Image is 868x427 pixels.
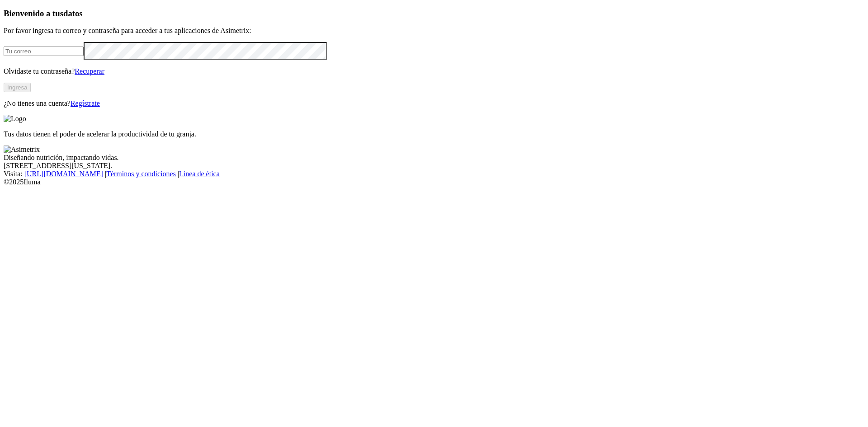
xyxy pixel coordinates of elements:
[4,115,26,123] img: Logo
[4,99,864,108] p: ¿No tienes una cuenta?
[4,9,864,19] h3: Bienvenido a tus
[24,170,103,178] a: [URL][DOMAIN_NAME]
[4,83,31,92] button: Ingresa
[4,145,40,154] img: Asimetrix
[71,99,100,107] a: Regístrate
[4,154,864,162] div: Diseñando nutrición, impactando vidas.
[4,67,864,75] p: Olvidaste tu contraseña?
[106,170,176,178] a: Términos y condiciones
[63,9,83,18] span: datos
[4,27,864,35] p: Por favor ingresa tu correo y contraseña para acceder a tus aplicaciones de Asimetrix:
[4,130,864,138] p: Tus datos tienen el poder de acelerar la productividad de tu granja.
[4,170,864,178] div: Visita : | |
[179,170,220,178] a: Línea de ética
[4,47,84,56] input: Tu correo
[4,162,864,170] div: [STREET_ADDRESS][US_STATE].
[4,178,864,186] div: © 2025 Iluma
[75,67,104,75] a: Recuperar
